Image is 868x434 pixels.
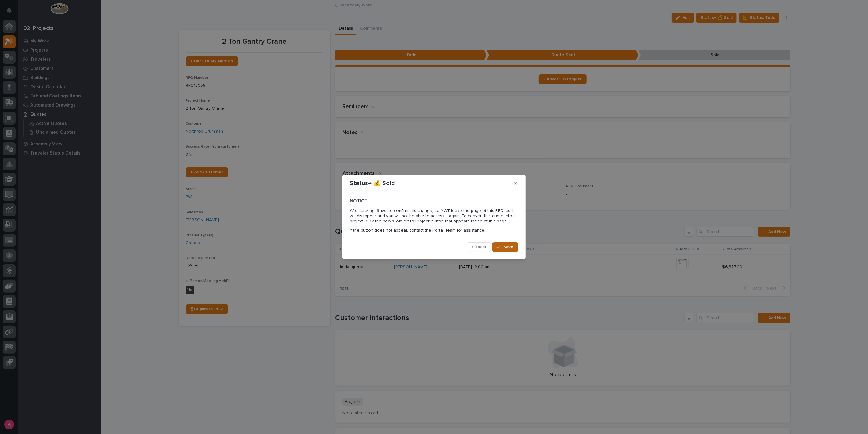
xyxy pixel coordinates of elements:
span: Save [503,244,513,250]
p: Status→ 💰 Sold [350,180,395,187]
h2: NOTICE [350,198,518,204]
button: Cancel [467,242,491,252]
p: If the button does not appear, contact the Portal Team for assistance. [350,228,518,233]
p: After clicking 'Save' to confirm this change, do NOT leave the page of this RFQ, as it will disap... [350,208,518,224]
span: Cancel [472,244,486,250]
button: Save [492,242,518,252]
